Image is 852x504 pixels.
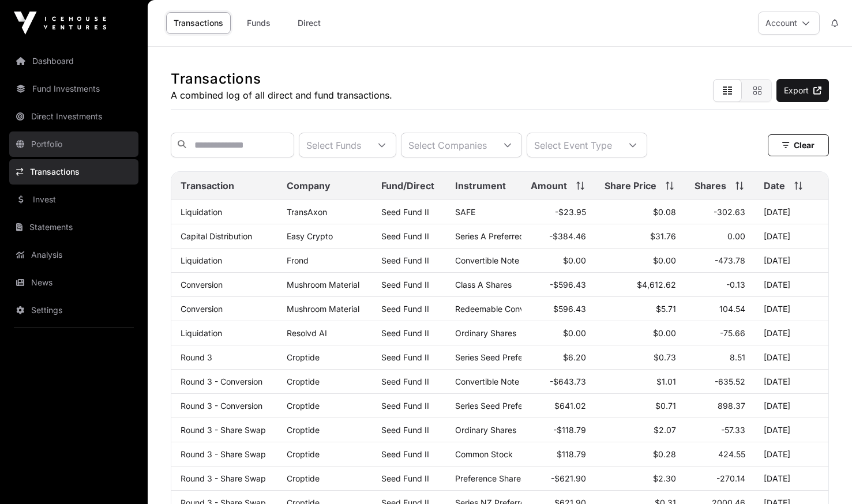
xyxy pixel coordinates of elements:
span: Ordinary Shares [455,328,516,338]
span: Company [287,179,331,193]
span: -57.33 [721,425,745,435]
span: Convertible Note [455,255,519,265]
td: -$384.46 [521,224,595,249]
a: Round 3 [181,352,212,362]
span: Preference Shares [455,473,525,483]
a: Seed Fund II [381,255,429,265]
a: Liquidation [181,328,222,338]
div: Select Companies [401,133,494,157]
td: [DATE] [755,224,828,249]
td: [DATE] [755,345,828,370]
a: Seed Fund II [381,352,429,362]
a: Invest [9,187,138,212]
a: Seed Fund II [381,207,429,217]
a: Direct Investments [9,104,138,129]
a: Seed Fund II [381,328,429,338]
a: Frond [287,255,309,265]
a: Croptide [287,425,320,435]
a: Croptide [287,377,320,386]
span: $2.07 [654,425,676,435]
a: Mushroom Material [287,304,359,314]
div: Select Event Type [527,133,619,157]
a: Croptide [287,401,320,411]
span: -0.13 [726,280,745,289]
td: [DATE] [755,442,828,467]
a: Croptide [287,473,320,483]
span: -270.14 [716,473,745,483]
a: Funds [235,12,282,34]
a: Seed Fund II [381,425,429,435]
td: -$596.43 [521,273,595,297]
a: News [9,270,138,295]
a: Conversion [181,280,223,289]
td: $0.00 [521,249,595,273]
a: Portfolio [9,131,138,157]
a: Easy Crypto [287,231,333,241]
a: Round 3 - Share Swap [181,425,266,435]
td: -$643.73 [521,370,595,394]
a: Direct [286,12,332,34]
span: $1.01 [656,377,676,386]
span: 424.55 [718,449,745,459]
a: Seed Fund II [381,401,429,411]
span: $2.30 [653,473,676,483]
span: Date [764,179,785,193]
a: TransAxon [287,207,327,217]
h1: Transactions [171,70,392,88]
a: Mushroom Material [287,280,359,289]
span: Ordinary Shares [455,425,516,435]
td: -$621.90 [521,467,595,491]
a: Transactions [9,159,138,185]
td: [DATE] [755,394,828,418]
td: $118.79 [521,442,595,467]
a: Round 3 - Share Swap [181,449,266,459]
a: Statements [9,215,138,240]
td: $0.00 [521,321,595,345]
span: Series A Preferred Share [455,231,549,241]
a: Round 3 - Conversion [181,377,262,386]
a: Export [776,79,829,102]
td: -$23.95 [521,200,595,224]
td: [DATE] [755,370,828,394]
a: Seed Fund II [381,449,429,459]
span: Common Stock [455,449,513,459]
span: -635.52 [715,377,745,386]
span: $0.08 [653,207,676,217]
span: Share Price [605,179,656,193]
a: Round 3 - Conversion [181,401,262,411]
a: Resolvd AI [287,328,327,338]
a: Analysis [9,242,138,268]
span: Redeemable Convertible Preference Shares (RSPS-2) [455,304,658,314]
a: Seed Fund II [381,231,429,241]
td: [DATE] [755,418,828,442]
a: Transactions [166,12,231,34]
iframe: Chat Widget [794,449,852,504]
a: Dashboard [9,48,138,74]
td: -$118.79 [521,418,595,442]
td: $596.43 [521,297,595,321]
span: $4,612.62 [637,280,676,289]
span: $0.71 [655,401,676,411]
span: $0.00 [653,255,676,265]
a: Settings [9,298,138,323]
span: SAFE [455,207,475,217]
span: 104.54 [719,304,745,314]
span: Amount [531,179,567,193]
a: Round 3 - Share Swap [181,473,266,483]
a: Seed Fund II [381,377,429,386]
span: Convertible Note ([DATE]) [455,377,554,386]
img: Icehouse Ventures Logo [14,12,106,35]
span: Series Seed Preferred Stock [455,352,562,362]
a: Seed Fund II [381,280,429,289]
span: Instrument [455,179,506,193]
span: -473.78 [715,255,745,265]
span: Shares [695,179,726,193]
a: Capital Distribution [181,231,252,241]
td: $641.02 [521,394,595,418]
div: Select Funds [299,133,368,157]
button: Clear [768,134,829,156]
a: Fund Investments [9,76,138,101]
span: $0.73 [654,352,676,362]
span: $5.71 [656,304,676,314]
